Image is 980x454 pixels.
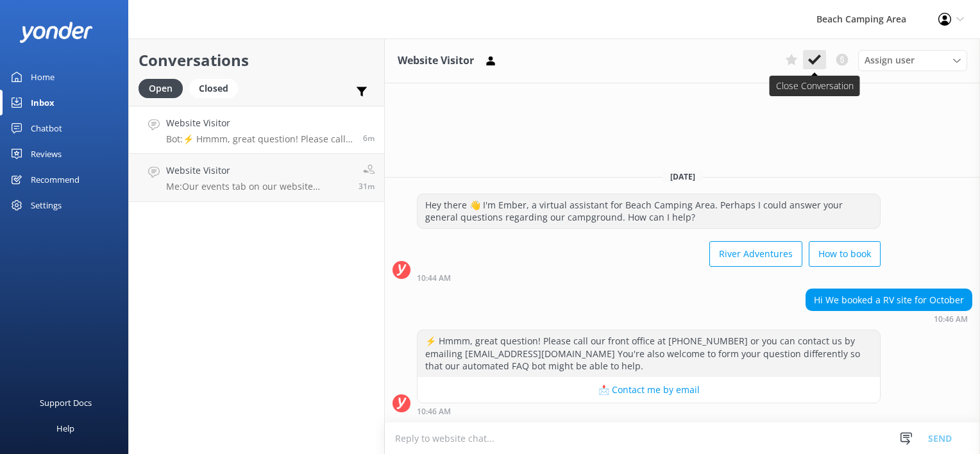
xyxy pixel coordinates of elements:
strong: 10:44 AM [417,274,451,282]
h3: Website Visitor [398,53,474,69]
span: Assign user [865,53,915,67]
a: Closed [189,81,244,95]
button: How to book [809,241,881,267]
span: Oct 06 2025 09:46am (UTC -05:00) America/Cancun [363,133,375,144]
a: Website VisitorBot:⚡ Hmmm, great question! Please call our front office at [PHONE_NUMBER] or you ... [129,106,384,154]
div: Assign User [858,50,967,71]
div: Home [31,64,55,90]
strong: 10:46 AM [934,315,968,323]
div: Closed [189,79,238,98]
div: Hey there 👋 I'm Ember, a virtual assistant for Beach Camping Area. Perhaps I could answer your ge... [418,194,880,228]
span: Oct 06 2025 09:22am (UTC -05:00) America/Cancun [359,181,375,192]
h4: Website Visitor [166,116,353,130]
a: Website VisitorMe:Our events tab on our website [DOMAIN_NAME] will lists all event details throug... [129,154,384,202]
div: Oct 06 2025 09:46am (UTC -05:00) America/Cancun [417,407,881,416]
div: Chatbot [31,115,62,141]
div: Support Docs [40,390,92,416]
p: Bot: ⚡ Hmmm, great question! Please call our front office at [PHONE_NUMBER] or you can contact us... [166,133,353,145]
img: yonder-white-logo.png [19,22,93,43]
p: Me: Our events tab on our website [DOMAIN_NAME] will lists all event details throughout the campi... [166,181,349,192]
div: Oct 06 2025 09:46am (UTC -05:00) America/Cancun [806,314,972,323]
button: River Adventures [709,241,802,267]
div: Inbox [31,90,55,115]
div: Recommend [31,167,80,192]
strong: 10:46 AM [417,408,451,416]
span: [DATE] [663,171,703,182]
div: Settings [31,192,62,218]
button: 📩 Contact me by email [418,377,880,403]
div: Open [139,79,183,98]
div: Hi We booked a RV site for October [806,289,972,311]
div: Oct 06 2025 09:44am (UTC -05:00) America/Cancun [417,273,881,282]
h4: Website Visitor [166,164,349,178]
div: Help [56,416,74,441]
a: Open [139,81,189,95]
div: ⚡ Hmmm, great question! Please call our front office at [PHONE_NUMBER] or you can contact us by e... [418,330,880,377]
div: Reviews [31,141,62,167]
h2: Conversations [139,48,375,72]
